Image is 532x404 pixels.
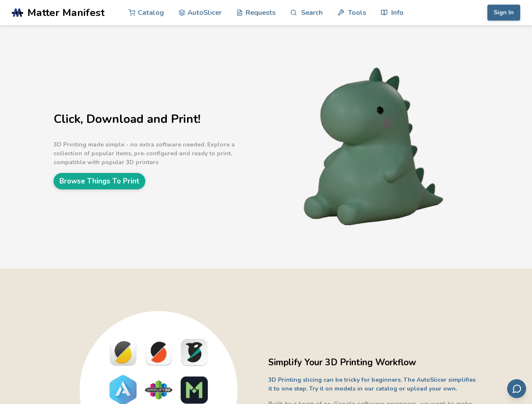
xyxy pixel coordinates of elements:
[268,356,479,369] h2: Simplify Your 3D Printing Workflow
[53,173,145,189] a: Browse Things To Print
[53,113,264,126] h1: Click, Download and Print!
[53,140,264,167] p: 3D Printing made simple - no extra software needed. Explore a collection of popular items, pre-co...
[268,375,479,393] p: 3D Printing slicing can be tricky for beginners. The AutoSlicer simplifies it to one step. Try it...
[507,379,526,398] button: Send feedback via email
[487,5,520,21] button: Sign In
[27,7,104,19] span: Matter Manifest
